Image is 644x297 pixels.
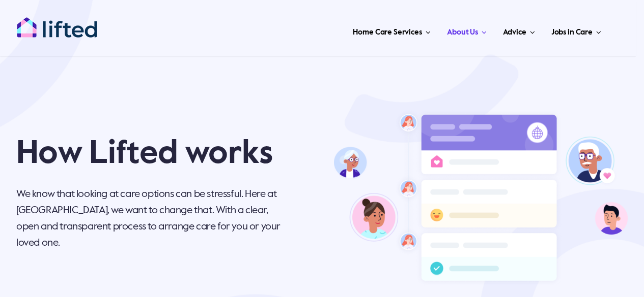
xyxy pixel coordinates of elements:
a: Jobs in Care [548,15,605,46]
a: About Us [444,15,490,46]
a: Advice [500,15,538,46]
span: About Us [447,24,478,41]
nav: Main Menu [119,15,605,46]
span: We know that looking at care options can be stressful. Here at [GEOGRAPHIC_DATA], we want to chan... [16,189,281,248]
a: lifted-logo [16,17,98,27]
span: Home Care Services [353,24,422,41]
h1: How Lifted works [16,134,294,174]
span: Jobs in Care [551,24,593,41]
a: Home Care Services [350,15,434,46]
span: Advice [503,24,526,41]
